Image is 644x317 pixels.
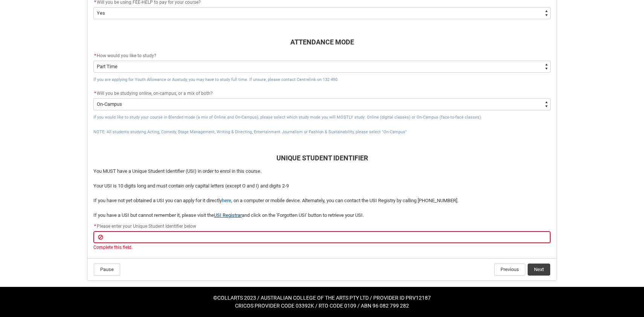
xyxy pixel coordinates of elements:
[276,154,368,162] b: UNIQUE STUDENT IDENTIFIER
[93,224,196,229] span: Please enter your Unique Student Identifier below
[93,212,551,219] p: If you have a USI but cannot remember it, please visit the and click on the 'Forgotten USI' butto...
[93,168,551,175] p: You MUST have a Unique Student Identifier (USI) in order to enrol in this course.
[93,130,407,134] span: NOTE: All students studying Acting, Comedy, Stage Management, Writing & Directing, Entertainment ...
[94,53,96,58] abbr: required
[93,197,551,204] p: If you have not yet obtained a USI you can apply for it directly , on a computer or mobile device...
[94,264,120,276] button: Pause
[93,77,339,82] span: If you are applying for Youth Allowance or Austudy, you may have to study full time. If unsure, p...
[97,53,156,58] span: How would you like to study?
[494,264,525,276] button: Previous
[290,38,354,46] b: ATTENDANCE MODE
[93,182,551,190] p: Your USI is 10 digits long and must contain only capital letters (except O and I) and digits 2-9
[94,91,96,96] abbr: required
[97,91,213,96] span: Will you be studying online, on-campus, or a mix of both?
[93,115,482,120] span: If you would like to study your course in Blended mode (a mix of Online and On-Campus), please se...
[222,198,231,203] a: here
[93,244,551,251] div: Complete this field.
[214,212,242,218] a: USI Registrar
[528,264,550,276] button: Next
[94,224,96,229] abbr: required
